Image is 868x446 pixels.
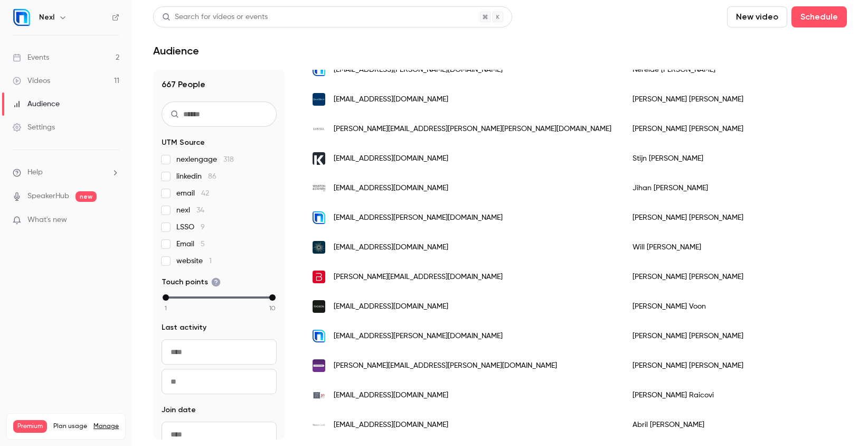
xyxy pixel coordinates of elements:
h6: Nexl [39,12,54,23]
img: Nexl [13,9,30,26]
span: [EMAIL_ADDRESS][DOMAIN_NAME] [334,390,448,401]
div: Settings [13,122,55,133]
button: New video [727,6,787,27]
span: 9 [201,224,205,231]
span: [EMAIL_ADDRESS][DOMAIN_NAME] [334,94,448,105]
h1: 667 People [162,78,277,91]
img: lovill.com [313,123,325,135]
img: smps.com.mx [313,389,325,402]
span: Join date [162,405,196,415]
span: website [176,256,212,266]
span: nexlengage [176,154,234,165]
div: Audience [13,99,60,109]
span: 10 [269,303,276,313]
span: [PERSON_NAME][EMAIL_ADDRESS][DOMAIN_NAME] [334,272,503,283]
div: [PERSON_NAME] [PERSON_NAME] [622,203,867,233]
input: From [162,339,277,365]
span: new [76,191,97,202]
span: 1 [209,257,212,265]
div: Will [PERSON_NAME] [622,233,867,262]
div: min [163,294,169,301]
button: Schedule [791,6,847,27]
div: Videos [13,76,50,86]
span: [EMAIL_ADDRESS][PERSON_NAME][DOMAIN_NAME] [334,331,503,342]
div: Events [13,52,49,63]
span: 34 [196,207,204,214]
span: [EMAIL_ADDRESS][DOMAIN_NAME] [334,153,448,164]
img: gorrissenfederspiel.com [313,241,325,254]
li: help-dropdown-opener [13,167,119,178]
div: Search for videos or events [162,12,268,23]
img: fasken.com [313,300,325,313]
img: dentons.com [313,359,325,372]
span: LSSO [176,222,205,233]
img: burenlegal.com [313,271,325,283]
div: [PERSON_NAME] [PERSON_NAME] [622,262,867,292]
span: 1 [165,303,167,313]
img: duanemorris.com [313,93,325,106]
span: Help [27,167,43,178]
img: klerq.io [313,152,325,165]
a: SpeakerHub [27,191,69,202]
div: Stijn [PERSON_NAME] [622,144,867,173]
span: 86 [208,173,216,180]
div: Nereide [PERSON_NAME] [622,55,867,85]
div: [PERSON_NAME] [PERSON_NAME] [622,85,867,114]
div: [PERSON_NAME] Voon [622,292,867,321]
span: Touch points [162,277,221,287]
span: linkedin [176,171,216,182]
span: Plan usage [53,422,87,431]
div: Jihan [PERSON_NAME] [622,173,867,203]
div: Abril [PERSON_NAME] [622,410,867,440]
h1: Audience [153,44,199,57]
span: 42 [201,190,209,197]
span: 318 [223,156,234,163]
span: [EMAIL_ADDRESS][PERSON_NAME][DOMAIN_NAME] [334,64,503,76]
span: [EMAIL_ADDRESS][DOMAIN_NAME] [334,420,448,431]
span: [EMAIL_ADDRESS][DOMAIN_NAME] [334,183,448,194]
img: winston.com [313,185,325,192]
span: [PERSON_NAME][EMAIL_ADDRESS][PERSON_NAME][PERSON_NAME][DOMAIN_NAME] [334,124,611,135]
div: [PERSON_NAME] [PERSON_NAME] [622,351,867,380]
div: [PERSON_NAME] [PERSON_NAME] [622,321,867,351]
div: [PERSON_NAME] [PERSON_NAME] [622,114,867,144]
span: Last activity [162,322,206,333]
span: [EMAIL_ADDRESS][DOMAIN_NAME] [334,242,448,253]
span: 5 [201,240,205,248]
span: Email [176,239,205,249]
span: UTM Source [162,137,205,148]
span: What's new [27,215,67,226]
img: nexl.cloud [313,211,325,224]
a: Manage [93,422,119,431]
img: blancocarrillo.com [313,419,325,431]
iframe: Noticeable Trigger [107,216,119,225]
div: [PERSON_NAME] Raicovi [622,380,867,410]
span: [PERSON_NAME][EMAIL_ADDRESS][PERSON_NAME][DOMAIN_NAME] [334,360,557,371]
img: nexl.cloud [313,330,325,342]
span: [EMAIL_ADDRESS][DOMAIN_NAME] [334,301,448,312]
span: email [176,188,209,199]
span: Premium [13,420,47,433]
span: nexl [176,205,204,216]
input: To [162,369,277,394]
span: [EMAIL_ADDRESS][PERSON_NAME][DOMAIN_NAME] [334,212,503,224]
div: max [269,294,276,301]
img: nexl.cloud [313,63,325,76]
